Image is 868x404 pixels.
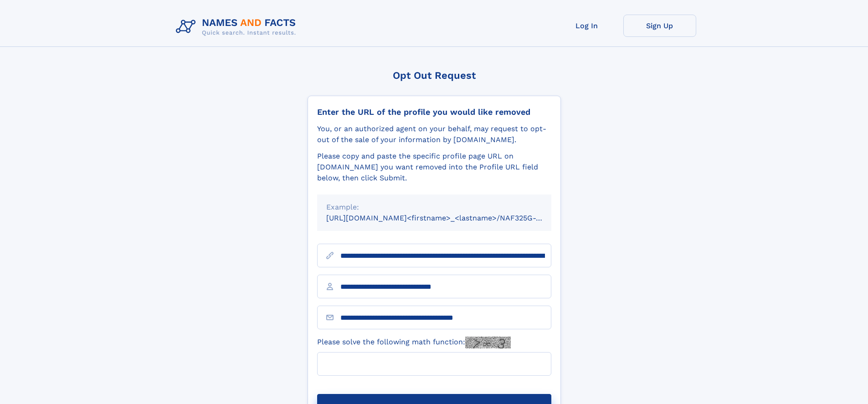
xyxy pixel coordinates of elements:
a: Sign Up [623,15,696,37]
small: [URL][DOMAIN_NAME]<firstname>_<lastname>/NAF325G-xxxxxxxx [326,214,569,222]
div: Example: [326,202,542,213]
div: Please copy and paste the specific profile page URL on [DOMAIN_NAME] you want removed into the Pr... [317,151,551,184]
div: Opt Out Request [308,70,561,81]
a: Log In [550,15,623,37]
div: You, or an authorized agent on your behalf, may request to opt-out of the sale of your informatio... [317,123,551,145]
img: Logo Names and Facts [172,15,303,39]
div: Enter the URL of the profile you would like removed [317,107,551,117]
label: Please solve the following math function: [317,337,511,348]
